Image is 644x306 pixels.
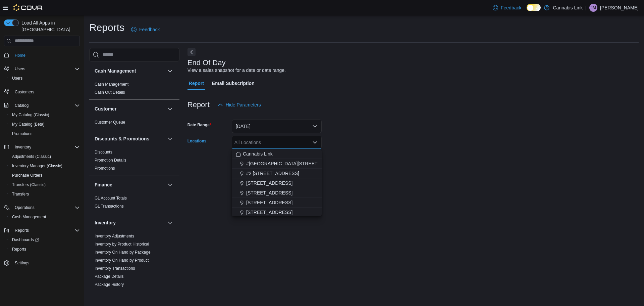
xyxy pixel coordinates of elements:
[15,144,31,150] span: Inventory
[12,214,46,220] span: Cash Management
[9,236,80,244] span: Dashboards
[166,67,174,75] button: Cash Management
[9,213,49,221] a: Cash Management
[89,21,124,34] h1: Reports
[215,98,264,112] button: Hide Parameters
[166,181,174,189] button: Finance
[95,242,149,247] a: Inventory by Product Historical
[7,180,83,189] button: Transfers (Classic)
[187,59,226,67] h3: End Of Day
[13,4,43,11] img: Cova
[12,237,39,243] span: Dashboards
[15,228,29,233] span: Reports
[95,242,149,247] span: Inventory by Product Historical
[187,67,286,74] div: View a sales snapshot for a date or date range.
[9,236,42,244] a: Dashboards
[95,105,116,112] h3: Customer
[9,181,48,189] a: Transfers (Classic)
[9,130,80,138] span: Promotions
[232,149,322,217] div: Choose from the following options
[9,245,80,253] span: Reports
[1,101,83,110] button: Catalog
[12,143,80,151] span: Inventory
[212,77,255,90] span: Email Subscription
[12,204,37,212] button: Operations
[95,120,125,125] a: Customer Queue
[12,143,34,151] button: Inventory
[15,89,34,95] span: Customers
[246,170,299,177] span: #2 [STREET_ADDRESS]
[15,205,35,210] span: Operations
[95,282,124,287] a: Package History
[95,68,165,74] button: Cash Management
[187,101,210,109] h3: Report
[232,120,322,133] button: [DATE]
[187,122,211,128] label: Date Range
[166,105,174,113] button: Customer
[4,48,80,286] nav: Complex example
[226,101,261,108] span: Hide Parameters
[7,171,83,180] button: Purchase Orders
[1,64,83,74] button: Users
[232,149,322,159] button: Cannabis Link
[95,204,124,209] a: GL Transactions
[15,53,25,58] span: Home
[95,195,127,201] span: GL Account Totals
[232,188,322,198] button: [STREET_ADDRESS]
[95,90,125,95] span: Cash Out Details
[1,226,83,235] button: Reports
[9,74,25,82] a: Users
[9,162,65,170] a: Inventory Manager (Classic)
[9,74,80,82] span: Users
[7,74,83,83] button: Users
[95,204,124,209] span: GL Transactions
[95,158,126,163] span: Promotion Details
[95,234,134,238] a: Inventory Adjustments
[246,199,292,206] span: [STREET_ADDRESS]
[89,148,179,175] div: Discounts & Promotions
[312,140,318,145] button: Close list of options
[12,247,26,252] span: Reports
[246,209,292,216] span: [STREET_ADDRESS]
[187,138,207,144] label: Locations
[15,260,29,266] span: Settings
[501,4,521,11] span: Feedback
[9,120,80,128] span: My Catalog (Beta)
[9,162,80,170] span: Inventory Manager (Classic)
[95,166,115,171] a: Promotions
[243,150,273,157] span: Cannabis Link
[95,181,112,188] h3: Finance
[95,82,128,87] a: Cash Management
[95,68,136,74] h3: Cash Management
[95,181,165,188] button: Finance
[12,259,80,267] span: Settings
[12,182,46,187] span: Transfers (Classic)
[591,4,596,12] span: JM
[9,111,80,119] span: My Catalog (Classic)
[585,4,587,12] p: |
[95,282,124,287] span: Package History
[9,152,54,161] a: Adjustments (Classic)
[95,219,116,226] h3: Inventory
[600,4,639,12] p: [PERSON_NAME]
[95,219,165,226] button: Inventory
[95,150,112,155] a: Discounts
[95,274,124,279] a: Package Details
[1,258,83,268] button: Settings
[19,19,80,33] span: Load All Apps in [GEOGRAPHIC_DATA]
[95,135,165,142] button: Discounts & Promotions
[128,23,162,36] a: Feedback
[89,194,179,213] div: Finance
[12,191,29,197] span: Transfers
[12,131,33,136] span: Promotions
[7,245,83,254] button: Reports
[1,87,83,97] button: Customers
[89,80,179,99] div: Cash Management
[7,120,83,129] button: My Catalog (Beta)
[95,250,151,255] span: Inventory On Hand by Package
[95,166,115,171] span: Promotions
[12,65,28,73] button: Users
[7,212,83,222] button: Cash Management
